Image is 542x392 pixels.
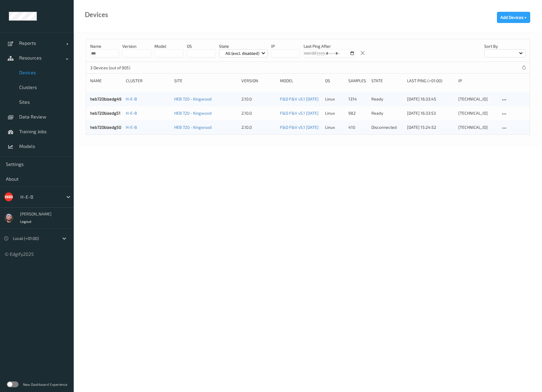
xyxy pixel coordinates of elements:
[407,78,454,84] div: Last Ping (+01:00)
[348,78,367,84] div: Samples
[174,78,237,84] div: Site
[241,78,276,84] div: version
[325,96,344,102] p: linux
[280,78,321,84] div: Model
[241,96,276,102] div: 2.10.0
[126,125,137,130] a: H-E-B
[126,78,170,84] div: Cluster
[348,124,367,130] div: 410
[85,12,108,18] div: Devices
[497,12,530,23] button: Add Devices +
[90,96,121,101] a: heb720bizedg49
[271,43,300,49] p: IP
[458,96,496,102] div: [TECHNICAL_ID]
[458,78,496,84] div: ip
[126,111,137,116] a: H-E-B
[241,124,276,130] div: 2.10.0
[174,125,212,130] a: HEB 720 - Kingwood
[371,96,403,102] p: ready
[122,43,151,49] p: version
[174,96,212,101] a: HEB 720 - Kingwood
[280,125,319,130] a: F&D F&V v5.1 [DATE]
[126,96,137,101] a: H-E-B
[407,96,454,102] div: [DATE] 16:33:45
[280,96,319,101] a: F&D F&V v5.1 [DATE]
[371,78,403,84] div: State
[348,96,367,102] div: 1314
[90,65,134,71] p: 3 Devices (out of 905)
[458,124,496,130] div: [TECHNICAL_ID]
[90,125,121,130] a: heb720bizedg50
[304,43,355,49] p: Last Ping After
[484,43,525,49] p: Sort by
[90,111,121,116] a: heb720bizedg51
[371,124,403,130] p: disconnected
[458,110,496,116] div: [TECHNICAL_ID]
[219,43,268,49] p: State
[407,110,454,116] div: [DATE] 16:33:53
[280,111,319,116] a: F&D F&V v5.1 [DATE]
[325,124,344,130] p: linux
[371,110,403,116] p: ready
[325,110,344,116] p: linux
[154,43,183,49] p: model
[241,110,276,116] div: 2.10.0
[325,78,344,84] div: OS
[90,78,122,84] div: Name
[348,110,367,116] div: 982
[174,111,212,116] a: HEB 720 - Kingwood
[223,50,261,56] p: All (excl. disabled)
[187,43,216,49] p: OS
[407,124,454,130] div: [DATE] 15:24:52
[90,43,119,49] p: Name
